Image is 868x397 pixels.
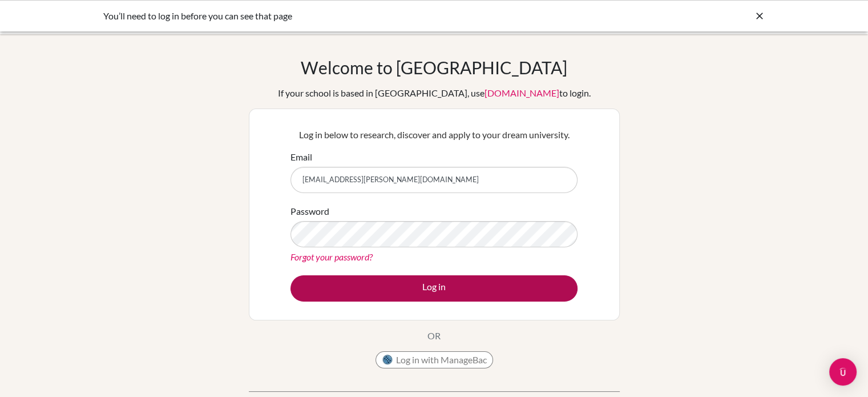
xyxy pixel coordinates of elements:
[290,128,578,142] p: Log in below to research, discover and apply to your dream university.
[485,87,559,98] a: [DOMAIN_NAME]
[290,251,373,262] a: Forgot your password?
[290,275,578,302] button: Log in
[278,86,591,100] div: If your school is based in [GEOGRAPHIC_DATA], use to login.
[290,204,329,218] label: Password
[376,351,493,368] button: Log in with ManageBac
[103,9,594,23] div: You’ll need to log in before you can see that page
[829,358,857,386] div: Open Intercom Messenger
[301,57,567,78] h1: Welcome to [GEOGRAPHIC_DATA]
[427,329,441,343] p: OR
[290,150,312,164] label: Email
